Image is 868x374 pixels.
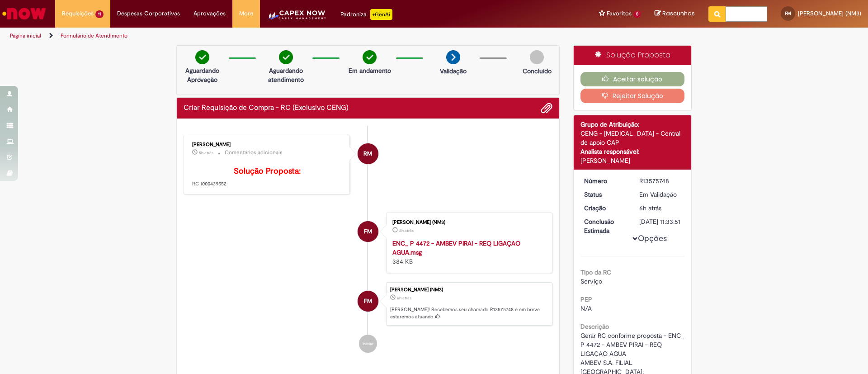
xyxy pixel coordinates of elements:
div: Fernando Borges Moraes (NM3) [358,221,378,242]
div: 384 KB [392,239,543,266]
div: Fernando Borges Moraes (NM3) [358,291,378,312]
span: 6h atrás [639,204,661,212]
div: Grupo de Atribuição: [580,120,685,129]
img: check-circle-green.png [279,50,293,64]
img: check-circle-green.png [195,50,209,64]
p: RC 1000439552 [192,167,343,188]
button: Rejeitar Solução [580,89,685,103]
div: R13575748 [639,176,681,185]
time: 29/09/2025 10:33:48 [639,204,661,212]
span: Rascunhos [662,9,695,18]
li: Fernando Borges Moraes (NM3) [184,282,552,326]
img: CapexLogo5.png [267,9,327,27]
div: [PERSON_NAME] [192,142,343,147]
div: Analista responsável: [580,147,685,156]
span: FM [785,10,791,16]
div: Raiane Martins [358,143,378,164]
span: Serviço [580,277,602,285]
div: Padroniza [340,9,392,20]
dt: Criação [577,204,633,213]
span: Despesas Corporativas [117,9,180,18]
span: More [239,9,253,18]
span: FM [364,221,372,242]
a: Página inicial [10,32,41,39]
p: Aguardando atendimento [264,66,308,84]
div: [PERSON_NAME] (NM3) [390,287,547,293]
button: Aceitar solução [580,72,685,86]
a: Rascunhos [655,9,695,18]
div: Em Validação [639,190,681,199]
span: RM [363,143,372,165]
span: 6h atrás [399,228,414,233]
div: 29/09/2025 10:33:48 [639,204,681,213]
a: Formulário de Atendimento [61,32,127,39]
time: 29/09/2025 10:45:39 [199,150,213,156]
span: Requisições [62,9,94,18]
img: img-circle-grey.png [530,50,544,64]
span: 5h atrás [199,150,213,156]
span: 11 [95,10,104,18]
time: 29/09/2025 10:33:45 [399,228,414,233]
ul: Histórico de tíquete [184,126,552,362]
img: ServiceNow [1,5,47,23]
button: Pesquisar [708,6,726,22]
b: Descrição [580,322,609,331]
time: 29/09/2025 10:33:48 [397,295,411,301]
ul: Trilhas de página [7,28,572,44]
div: Solução Proposta [574,46,692,65]
div: [PERSON_NAME] (NM3) [392,220,543,225]
span: 5 [633,10,641,18]
img: check-circle-green.png [363,50,377,64]
span: [PERSON_NAME] (NM3) [798,9,861,17]
span: FM [364,290,372,312]
dt: Conclusão Estimada [577,217,633,235]
small: Comentários adicionais [225,149,283,156]
span: 6h atrás [397,295,411,301]
p: [PERSON_NAME]! Recebemos seu chamado R13575748 e em breve estaremos atuando. [390,306,547,320]
a: ENC_ P 4472 - AMBEV PIRAI - REQ LIGAÇAO AGUA.msg [392,239,520,256]
p: Em andamento [349,66,391,75]
b: Solução Proposta: [234,166,301,176]
span: N/A [580,304,592,312]
p: +GenAi [370,9,392,20]
b: Tipo da RC [580,268,611,276]
p: Validação [440,66,467,76]
div: CENG - [MEDICAL_DATA] - Central de apoio CAP [580,129,685,147]
p: Aguardando Aprovação [180,66,224,84]
dt: Número [577,176,633,185]
span: Aprovações [193,9,226,18]
button: Adicionar anexos [541,102,552,114]
h2: Criar Requisição de Compra - RC (Exclusivo CENG) Histórico de tíquete [184,104,349,112]
div: [DATE] 11:33:51 [639,217,681,226]
dt: Status [577,190,633,199]
b: PEP [580,295,592,303]
p: Concluído [523,66,552,76]
div: [PERSON_NAME] [580,156,685,165]
span: Favoritos [607,9,632,18]
img: arrow-next.png [446,50,460,64]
